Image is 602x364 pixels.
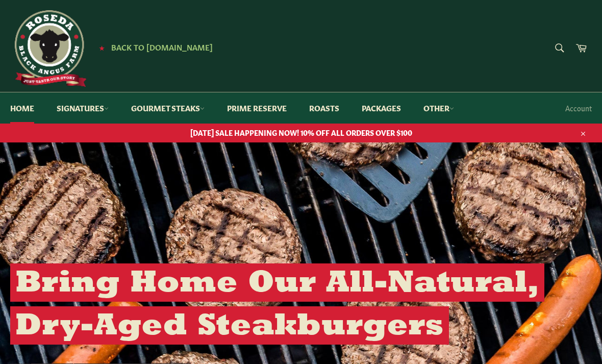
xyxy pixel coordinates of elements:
a: Gourmet Steaks [121,92,215,124]
a: Other [413,92,464,124]
span: Back to [DOMAIN_NAME] [111,41,213,52]
a: Packages [352,92,411,124]
a: Roasts [299,92,349,124]
a: ★ Back to [DOMAIN_NAME] [94,43,213,52]
a: Signatures [46,92,119,124]
a: Account [560,93,597,123]
span: ★ [99,43,105,52]
img: Roseda Beef [10,10,87,87]
a: Prime Reserve [217,92,297,124]
h2: Bring Home Our All-Natural, Dry-Aged Steakburgers [10,263,544,345]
